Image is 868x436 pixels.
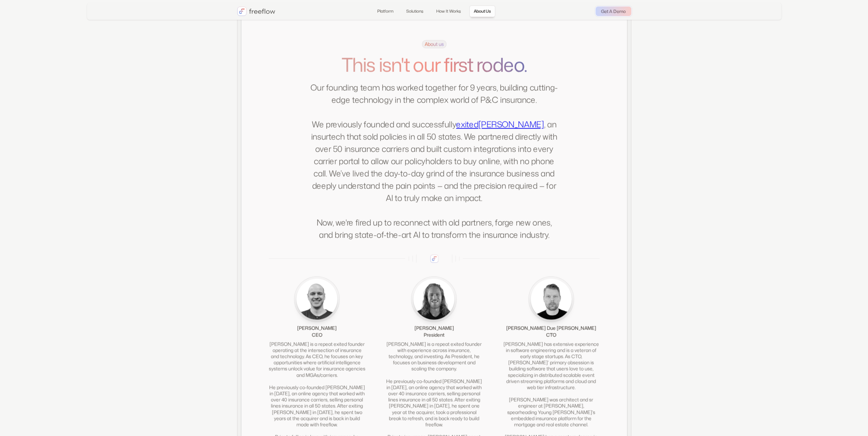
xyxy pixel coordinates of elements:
div: President [424,332,444,339]
a: home [237,6,275,16]
div: [PERSON_NAME] Due [PERSON_NAME] [506,325,596,332]
a: Get A Demo [595,6,631,16]
div: [PERSON_NAME] [414,325,454,332]
div: CTO [546,332,556,339]
a: Platform [373,5,398,17]
a: Solutions [402,5,428,17]
h1: This isn't our first rodeo. [310,54,558,76]
div: CEO [312,332,322,339]
a: [PERSON_NAME] [478,119,544,130]
a: About Us [469,5,495,17]
p: Our founding team has worked together for 9 years, building cutting-edge technology in the comple... [310,81,558,241]
a: exited [456,119,478,130]
span: About us [422,40,446,48]
a: How It Works [432,5,465,17]
div: [PERSON_NAME] [297,325,337,332]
